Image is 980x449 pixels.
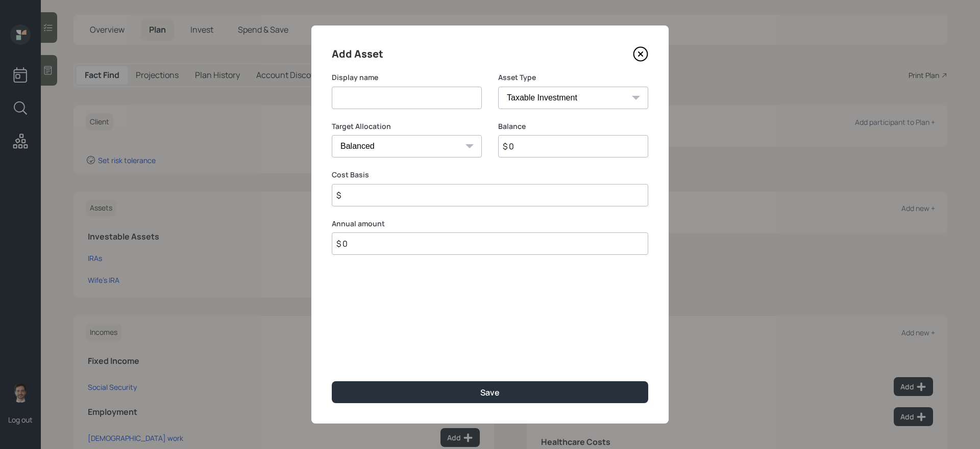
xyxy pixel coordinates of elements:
[332,46,383,62] h4: Add Asset
[498,72,648,83] label: Asset Type
[480,387,500,398] div: Save
[332,170,648,180] label: Cost Basis
[332,72,482,83] label: Display name
[332,121,482,131] label: Target Allocation
[332,381,648,403] button: Save
[332,219,648,229] label: Annual amount
[498,121,648,131] label: Balance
